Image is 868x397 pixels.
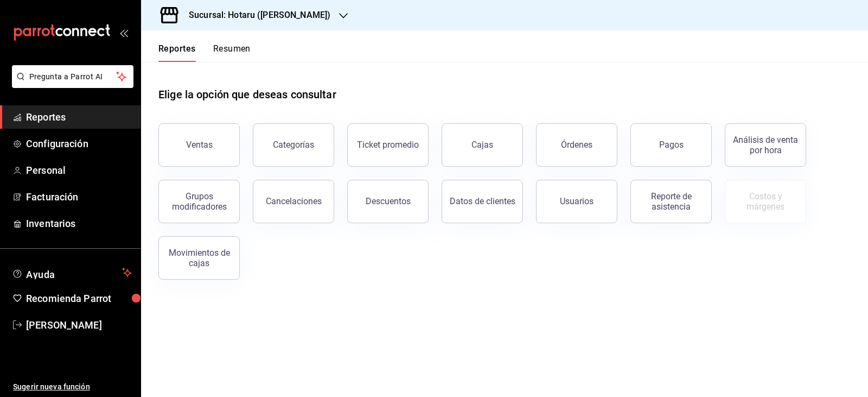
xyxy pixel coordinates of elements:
span: Personal [26,163,132,178]
div: Cancelaciones [266,196,322,206]
button: Movimientos de cajas [158,236,240,280]
div: Ticket promedio [357,140,419,150]
button: Datos de clientes [442,180,523,223]
div: Reporte de asistencia [637,191,705,212]
button: Órdenes [536,123,617,167]
div: Descuentos [366,196,411,206]
div: Pagos [659,140,684,150]
button: Descuentos [347,180,429,223]
div: Categorías [273,140,314,150]
span: Configuración [26,136,132,151]
button: open_drawer_menu [119,28,128,37]
div: Órdenes [561,140,592,150]
div: Cajas [471,138,494,152]
button: Pagos [630,123,712,167]
button: Ticket promedio [347,123,429,167]
div: Análisis de venta por hora [732,135,799,155]
div: Ventas [186,140,213,150]
span: Recomienda Parrot [26,291,132,306]
button: Cancelaciones [253,180,334,223]
div: Grupos modificadores [165,191,233,212]
div: Usuarios [560,196,593,206]
button: Resumen [213,43,251,62]
button: Reporte de asistencia [630,180,712,223]
span: Facturación [26,190,132,204]
button: Análisis de venta por hora [725,123,806,167]
div: Costos y márgenes [732,191,799,212]
h1: Elige la opción que deseas consultar [158,86,336,103]
button: Contrata inventarios para ver este reporte [725,180,806,223]
div: Datos de clientes [450,196,515,206]
button: Pregunta a Parrot AI [12,65,133,88]
span: Ayuda [26,266,118,279]
a: Pregunta a Parrot AI [8,79,133,90]
button: Reportes [158,43,196,62]
button: Grupos modificadores [158,180,240,223]
span: Reportes [26,110,132,124]
button: Categorías [253,123,334,167]
button: Usuarios [536,180,617,223]
span: Inventarios [26,216,132,231]
h3: Sucursal: Hotaru ([PERSON_NAME]) [180,9,330,22]
span: [PERSON_NAME] [26,318,132,332]
a: Cajas [442,123,523,167]
div: Movimientos de cajas [165,248,233,268]
div: navigation tabs [158,43,251,62]
button: Ventas [158,123,240,167]
span: Pregunta a Parrot AI [29,71,117,83]
span: Sugerir nueva función [13,381,132,393]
